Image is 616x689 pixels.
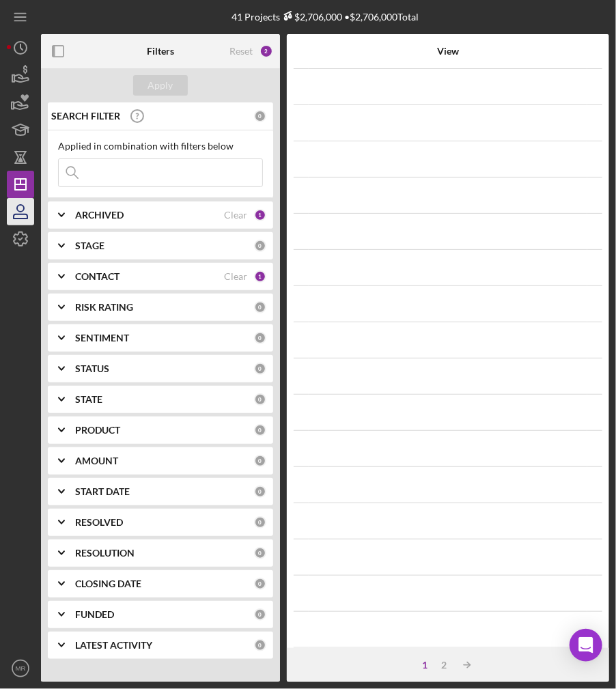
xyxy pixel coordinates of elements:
[254,301,266,313] div: 0
[229,46,253,57] div: Reset
[254,578,266,590] div: 0
[75,240,104,251] b: STAGE
[75,302,133,313] b: RISK RATING
[254,516,266,529] div: 0
[254,209,266,221] div: 1
[254,639,266,651] div: 0
[16,665,26,673] text: MR
[75,271,120,282] b: CONTACT
[147,46,174,57] b: Filters
[254,363,266,375] div: 0
[434,660,453,671] div: 2
[232,11,419,23] div: 41 Projects • $2,706,000 Total
[75,425,120,436] b: PRODUCT
[75,486,130,497] b: START DATE
[254,240,266,252] div: 0
[75,210,124,221] b: ARCHIVED
[58,141,263,152] div: Applied in combination with filters below
[75,455,118,466] b: AMOUNT
[254,547,266,559] div: 0
[75,394,102,405] b: STATE
[7,655,34,682] button: MR
[254,608,266,621] div: 0
[254,270,266,283] div: 1
[75,517,123,528] b: RESOLVED
[75,609,114,620] b: FUNDED
[51,111,120,122] b: SEARCH FILTER
[280,11,342,23] div: $2,706,000
[75,333,129,343] b: SENTIMENT
[224,271,247,282] div: Clear
[75,640,152,651] b: LATEST ACTIVITY
[570,629,602,662] div: Open Intercom Messenger
[148,75,173,96] div: Apply
[254,393,266,406] div: 0
[254,332,266,344] div: 0
[309,46,587,57] div: View
[254,455,266,467] div: 0
[254,110,266,122] div: 0
[260,44,273,58] div: 2
[75,578,141,589] b: CLOSING DATE
[133,75,188,96] button: Apply
[224,210,247,221] div: Clear
[415,660,434,671] div: 1
[254,424,266,436] div: 0
[75,363,109,374] b: STATUS
[254,486,266,498] div: 0
[75,548,135,559] b: RESOLUTION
